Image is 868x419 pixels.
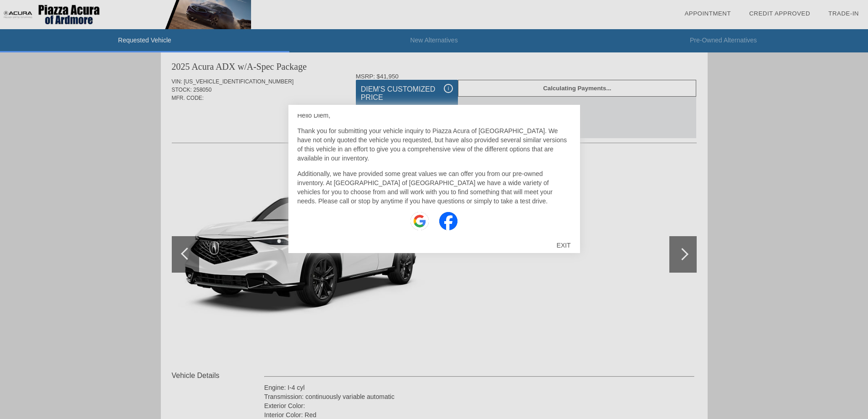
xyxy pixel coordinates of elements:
p: Hello Diem, [298,111,571,120]
img: Facebook Icon [439,212,457,230]
a: Trade-In [828,10,859,17]
a: Appointment [684,10,731,17]
img: Google Icon [411,212,429,230]
p: Additionally, we have provided some great values we can offer you from our pre-owned inventory. A... [298,169,571,206]
div: EXIT [547,232,580,259]
a: Credit Approved [749,10,810,17]
p: Thank you for submitting your vehicle inquiry to Piazza Acura of [GEOGRAPHIC_DATA]. We have not o... [298,126,571,163]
